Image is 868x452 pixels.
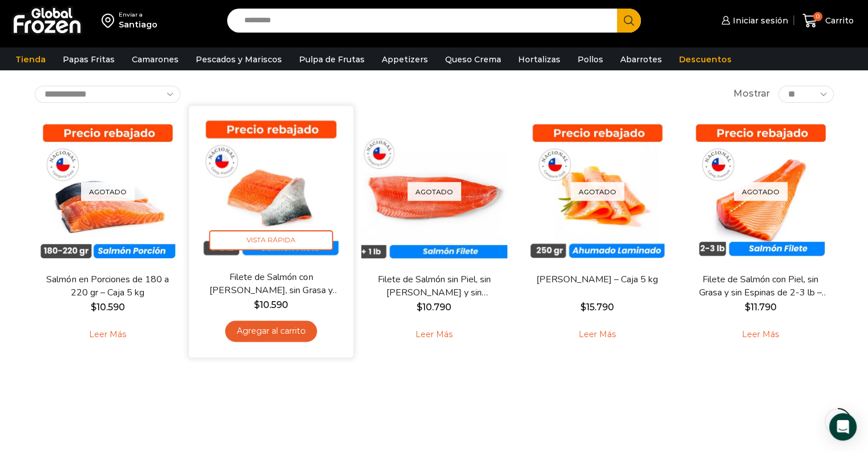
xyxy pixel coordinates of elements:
a: Pescados y Mariscos [190,49,288,70]
bdi: 10.590 [253,299,288,310]
p: Agotado [81,182,135,201]
a: Papas Fritas [57,49,120,70]
a: Leé más sobre “Salmón en Porciones de 180 a 220 gr - Caja 5 kg” [71,323,144,347]
p: Agotado [407,182,461,201]
p: Agotado [571,182,624,201]
a: Abarrotes [615,49,668,70]
bdi: 15.790 [580,302,614,313]
span: $ [745,302,750,313]
bdi: 10.790 [417,302,451,313]
span: $ [91,302,96,313]
a: Leé más sobre “Filete de Salmón con Piel, sin Grasa y sin Espinas de 2-3 lb - Premium - Caja 10 kg” [724,323,797,347]
a: Descuentos [673,49,737,70]
a: 0 Carrito [800,7,857,34]
a: Appetizers [376,49,434,70]
span: Carrito [822,15,854,26]
button: Search button [617,9,641,33]
a: Agregar al carrito: “Filete de Salmón con Piel, sin Grasa y sin Espinas 1-2 lb – Caja 10 Kg” [225,321,317,342]
a: Queso Crema [439,49,507,70]
a: Filete de Salmón con [PERSON_NAME], sin Grasa y sin Espinas 1-2 lb – Caja 10 Kg [204,270,337,297]
bdi: 11.790 [745,302,777,313]
span: 0 [813,12,822,21]
a: Salmón en Porciones de 180 a 220 gr – Caja 5 kg [42,273,173,299]
span: Mostrar [733,87,770,101]
a: Pulpa de Frutas [293,49,370,70]
a: Pollos [572,49,609,70]
bdi: 10.590 [91,302,125,313]
span: $ [253,299,259,310]
a: Filete de Salmón sin Piel, sin [PERSON_NAME] y sin [PERSON_NAME] – Caja 10 Kg [368,273,499,299]
span: Vista Rápida [209,230,333,250]
a: Iniciar sesión [718,9,788,32]
span: Iniciar sesión [730,15,788,26]
div: Enviar a [119,11,158,19]
div: Open Intercom Messenger [829,413,857,441]
a: Leé más sobre “Filete de Salmón sin Piel, sin Grasa y sin Espinas – Caja 10 Kg” [398,323,470,347]
a: Filete de Salmón con Piel, sin Grasa y sin Espinas de 2-3 lb – Premium – Caja 10 kg [695,273,826,299]
img: address-field-icon.svg [102,11,119,30]
a: Camarones [126,49,184,70]
span: $ [417,302,422,313]
a: Tienda [10,49,51,70]
a: [PERSON_NAME] – Caja 5 kg [531,273,663,286]
span: $ [580,302,586,313]
a: Hortalizas [512,49,566,70]
p: Agotado [734,182,788,201]
div: Santiago [119,19,158,30]
a: Leé más sobre “Salmón Ahumado Laminado - Caja 5 kg” [561,323,633,347]
select: Pedido de la tienda [35,86,180,103]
